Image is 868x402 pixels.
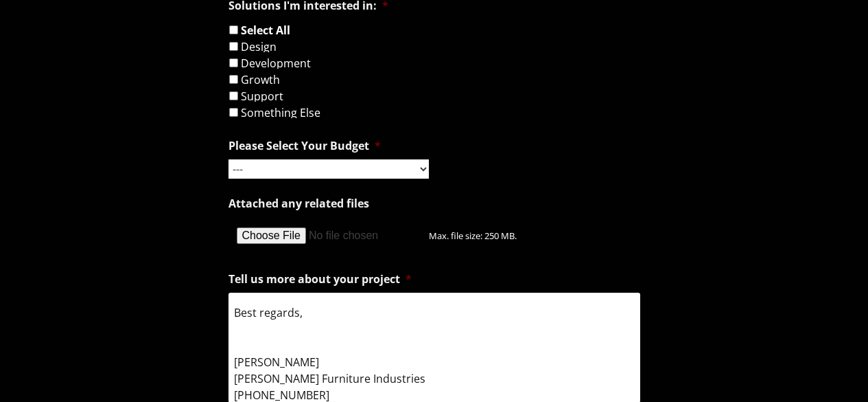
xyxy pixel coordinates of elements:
[228,272,412,287] label: Tell us more about your project
[228,139,381,153] label: Please Select Your Budget
[241,25,290,36] label: Select All
[241,41,277,52] label: Design
[241,58,311,69] label: Development
[241,74,280,85] label: Growth
[429,219,528,242] span: Max. file size: 250 MB.
[241,107,320,118] label: Something Else
[241,91,283,102] label: Support
[228,197,369,211] label: Attached any related files
[799,336,868,402] iframe: Chat Widget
